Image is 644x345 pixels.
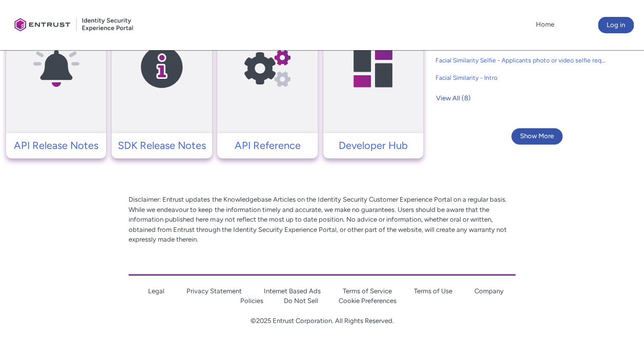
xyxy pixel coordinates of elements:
[148,287,164,294] a: Legal
[129,194,515,244] p: Disclaimer: Entrust updates the Knowledgebase Articles on the Identity Security Customer Experien...
[435,69,606,87] a: Facial Similarity - Intro
[533,17,557,32] a: Home
[328,138,418,153] p: Developer Hub
[339,296,397,304] a: Cookie Preferences
[284,296,318,304] a: Do Not Sell
[435,73,606,82] span: Facial Similarity - Intro
[186,287,241,294] a: Privacy Statement
[222,138,312,153] p: API Reference
[413,287,452,294] a: Terms of Use
[435,56,606,65] span: Facial Similarity Selfie - Applicants photo or video selfie requirements
[219,12,316,122] img: API Reference
[511,128,563,144] button: Show More
[598,17,634,33] button: Log in
[117,138,206,153] p: SDK Release Notes
[6,138,106,153] a: API Release Notes
[11,138,101,153] p: API Release Notes
[112,138,212,153] a: SDK Release Notes
[435,52,606,69] a: Facial Similarity Selfie - Applicants photo or video selfie requirements
[8,12,105,122] img: API Release Notes
[323,138,423,153] a: Developer Hub
[436,91,471,106] span: View All (8)
[217,138,317,153] a: API Reference
[129,315,515,326] p: ©2025 Entrust Corporation. All Rights Reserved.
[113,12,211,122] img: SDK Release Notes
[324,12,422,122] img: Developer Hub
[342,287,391,294] a: Terms of Service
[435,90,471,106] button: View All (8)
[263,287,320,294] a: Internet Based Ads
